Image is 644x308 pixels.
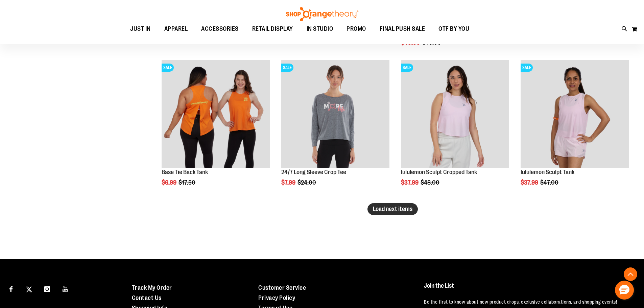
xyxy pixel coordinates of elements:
[432,21,476,37] a: OTF BY YOU
[164,21,188,37] span: APPAREL
[424,299,628,305] p: Be the first to know about new product drops, exclusive collaborations, and shopping events!
[373,21,432,37] a: FINAL PUSH SALE
[517,57,632,204] div: product
[521,60,629,168] img: Main Image of 1538347
[380,21,425,37] span: FINAL PUSH SALE
[281,169,346,175] a: 24/7 Long Sleeve Crop Tee
[162,179,177,186] span: $6.99
[59,283,71,294] a: Visit our Youtube page
[521,169,574,175] a: lululemon Sculpt Tank
[340,21,373,37] a: PROMO
[285,7,359,21] img: Shop Orangetheory
[367,203,418,215] button: Load next items
[401,169,477,175] a: lululemon Sculpt Cropped Tank
[373,206,412,212] span: Load next items
[307,21,333,37] span: IN STUDIO
[23,283,35,294] a: Visit our X page
[162,60,270,169] a: Product image for Base Tie Back TankSALE
[398,57,512,204] div: product
[521,60,629,169] a: Main Image of 1538347SALE
[158,21,195,37] a: APPAREL
[258,284,306,291] a: Customer Service
[624,267,637,281] button: Back To Top
[162,64,174,72] span: SALE
[300,21,340,37] a: IN STUDIO
[132,284,172,291] a: Track My Order
[130,21,151,37] span: JUST IN
[401,60,509,169] a: lululemon Sculpt Cropped TankSALE
[521,179,539,186] span: $37.99
[123,21,158,37] a: JUST IN
[278,57,393,204] div: product
[347,21,366,37] span: PROMO
[521,64,533,72] span: SALE
[424,283,628,295] h4: Join the List
[540,179,559,186] span: $47.00
[421,179,440,186] span: $48.00
[194,21,245,37] a: ACCESSORIES
[401,179,420,186] span: $37.99
[26,286,32,292] img: Twitter
[162,60,270,168] img: Product image for Base Tie Back Tank
[41,283,53,294] a: Visit our Instagram page
[258,294,295,301] a: Privacy Policy
[401,60,509,168] img: lululemon Sculpt Cropped Tank
[281,60,389,169] a: Product image for 24/7 Long Sleeve Crop TeeSALE
[438,21,469,37] span: OTF BY YOU
[178,179,196,186] span: $17.50
[201,21,239,37] span: ACCESSORIES
[5,283,17,294] a: Visit our Facebook page
[281,179,296,186] span: $7.99
[615,281,634,300] button: Hello, have a question? Let’s chat.
[281,64,293,72] span: SALE
[297,179,317,186] span: $24.00
[132,294,162,301] a: Contact Us
[401,64,413,72] span: SALE
[281,60,389,168] img: Product image for 24/7 Long Sleeve Crop Tee
[158,57,273,204] div: product
[252,21,293,37] span: RETAIL DISPLAY
[245,21,300,37] a: RETAIL DISPLAY
[162,169,208,175] a: Base Tie Back Tank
